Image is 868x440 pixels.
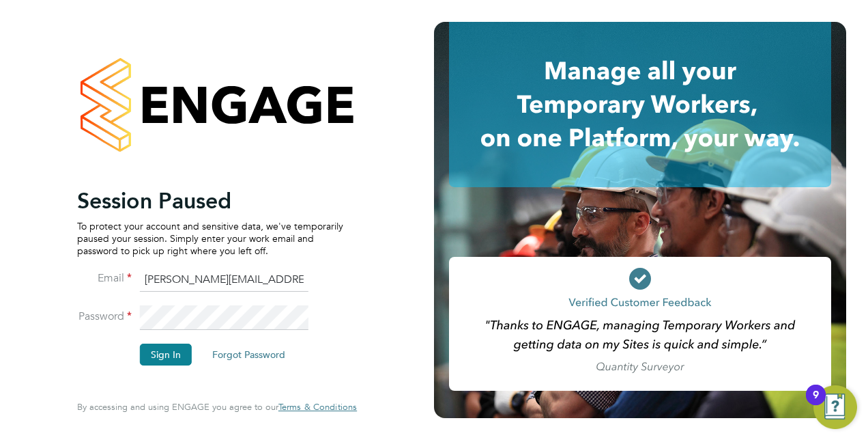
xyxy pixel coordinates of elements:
p: To protect your account and sensitive data, we've temporarily paused your session. Simply enter y... [77,220,343,258]
button: Sign In [140,344,192,366]
button: Forgot Password [201,344,296,366]
span: Terms & Conditions [278,401,357,413]
label: Password [77,310,132,324]
input: Enter your work email... [140,268,308,292]
h2: Session Paused [77,187,343,215]
button: Open Resource Center, 9 new notifications [813,385,857,429]
a: Terms & Conditions [278,402,357,413]
label: Email [77,271,132,286]
span: By accessing and using ENGAGE you agree to our [77,401,357,413]
div: 9 [813,395,819,413]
